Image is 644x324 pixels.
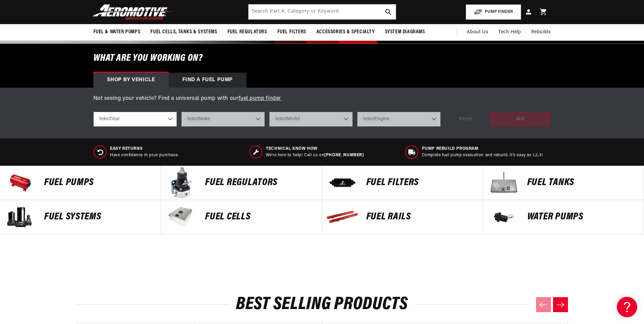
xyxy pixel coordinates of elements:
[164,166,198,200] img: FUEL REGULATORS
[110,152,179,158] p: Have confidence in your purchase.
[266,152,364,158] p: We’re here to help! Call us on
[322,200,483,234] a: FUEL Rails FUEL Rails
[366,212,476,222] p: FUEL Rails
[44,212,154,222] p: Fuel Systems
[91,4,176,20] img: Aeromotive
[164,200,198,234] img: FUEL Cells
[239,96,281,101] a: fuel pump finder
[76,44,568,73] h6: What are you working on?
[227,29,267,36] span: Fuel Regulators
[316,29,375,36] span: Accessories & Specialty
[486,166,520,200] img: Fuel Tanks
[553,297,568,312] button: Next slide
[385,29,425,36] span: System Diagrams
[76,296,568,312] h2: Best Selling Products
[88,24,146,40] summary: Fuel & Water Pumps
[527,178,637,188] p: Fuel Tanks
[381,4,396,19] button: search button
[493,24,526,40] summary: Tech Help
[205,212,315,222] p: FUEL Cells
[269,112,353,127] select: Model
[272,24,311,40] summary: Fuel Filters
[277,29,306,36] span: Fuel Filters
[311,24,380,40] summary: Accessories & Specialty
[169,73,247,88] div: Find a Fuel Pump
[531,29,551,36] span: Rebuilds
[44,178,154,188] p: Fuel Pumps
[462,24,493,40] a: About Us
[93,29,141,36] span: Fuel & Water Pumps
[326,200,360,234] img: FUEL Rails
[467,30,488,35] span: About Us
[324,153,364,157] a: [PHONE_NUMBER]
[357,112,441,127] select: Engine
[93,94,551,103] p: Not seeing your vehicle? Find a universal pump with our
[150,29,217,36] span: Fuel Cells, Tanks & Systems
[93,112,177,127] select: Year
[205,178,315,188] p: FUEL REGULATORS
[249,4,396,19] input: Search by Part Number, Category or Keyword
[145,24,222,40] summary: Fuel Cells, Tanks & Systems
[3,166,37,200] img: Fuel Pumps
[527,212,637,222] p: Water Pumps
[483,200,644,234] a: Water Pumps Water Pumps
[161,200,322,234] a: FUEL Cells FUEL Cells
[93,73,169,88] div: Shop by vehicle
[326,166,360,200] img: FUEL FILTERS
[222,24,272,40] summary: Fuel Regulators
[422,146,543,152] span: Pump Rebuild program
[366,178,476,188] p: FUEL FILTERS
[498,29,521,36] span: Tech Help
[466,4,521,20] button: PUMP FINDER
[110,146,179,152] span: Easy Returns
[536,297,551,312] button: Previous slide
[380,24,430,40] summary: System Diagrams
[161,166,322,200] a: FUEL REGULATORS FUEL REGULATORS
[422,152,543,158] p: Complete fuel pump evaluation and rebuild. It's easy as 1,2,3!
[322,166,483,200] a: FUEL FILTERS FUEL FILTERS
[266,146,364,152] span: Technical Know How
[526,24,556,40] summary: Rebuilds
[483,166,644,200] a: Fuel Tanks Fuel Tanks
[3,200,37,234] img: Fuel Systems
[486,200,520,234] img: Water Pumps
[181,112,265,127] select: Make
